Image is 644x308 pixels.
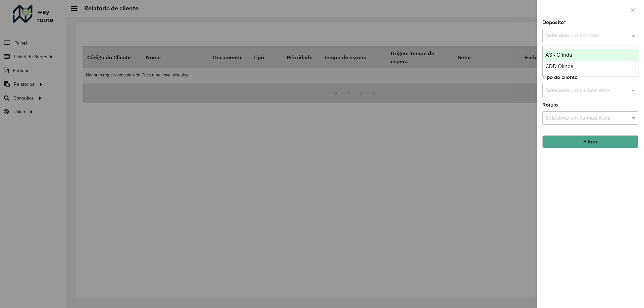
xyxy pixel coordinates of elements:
span: CDD Olinda [545,63,573,69]
ng-dropdown-panel: Options list [542,46,638,76]
label: Rótulo [542,101,558,109]
label: Depósito [542,18,566,26]
span: AS - Olinda [545,52,572,58]
label: Tipo de cliente [542,73,578,81]
button: Filtrar [542,135,638,148]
